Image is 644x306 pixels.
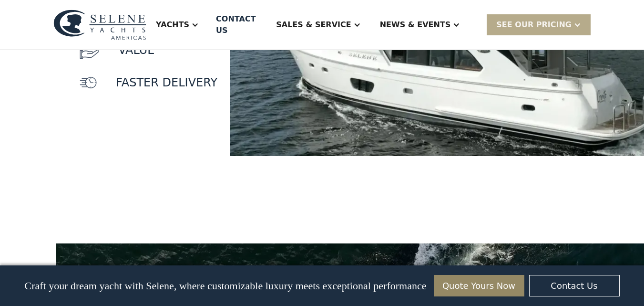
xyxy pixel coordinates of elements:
div: Yachts [146,6,208,44]
div: Contact US [216,13,259,36]
p: Craft your dream yacht with Selene, where customizable luxury meets exceptional performance [24,280,426,292]
div: News & EVENTS [380,19,451,31]
div: Sales & Service [266,6,370,44]
img: icon [80,74,97,91]
a: Contact Us [529,275,620,296]
div: Yachts [156,19,189,31]
div: Sales & Service [276,19,351,31]
div: SEE Our Pricing [487,14,591,35]
a: Quote Yours Now [434,275,524,296]
img: logo [53,10,146,40]
p: faster delivery [116,74,217,91]
div: News & EVENTS [370,6,470,44]
div: SEE Our Pricing [496,19,572,31]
